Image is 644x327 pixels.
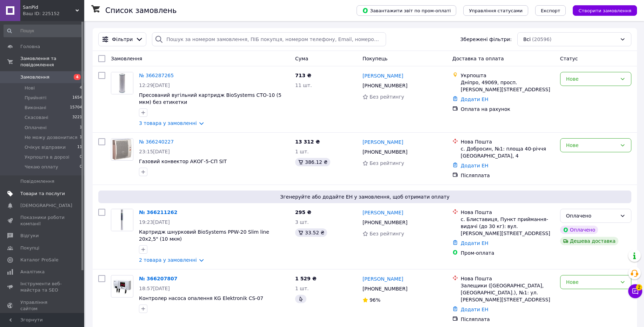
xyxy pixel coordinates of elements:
[461,307,489,312] a: Додати ЕН
[460,36,512,43] span: Збережені фільтри:
[25,95,46,101] span: Прийняті
[139,82,170,88] span: 12:29[DATE]
[541,8,560,13] span: Експорт
[112,36,133,43] span: Фільтри
[80,125,82,131] span: 1
[463,5,528,16] button: Управління статусами
[363,139,403,146] a: [PERSON_NAME]
[461,216,555,237] div: с. Блиставиця, Пункт приймання-видачі (до 30 кг): вул. [PERSON_NAME][STREET_ADDRESS]
[461,275,555,282] div: Нова Пошта
[23,11,84,17] div: Ваш ID: 225152
[636,284,642,291] span: 2
[461,282,555,303] div: Залещики ([GEOGRAPHIC_DATA], [GEOGRAPHIC_DATA].), №1: ул. [PERSON_NAME][STREET_ADDRESS]
[535,5,566,16] button: Експорт
[20,281,65,293] span: Інструменти веб-майстра та SEO
[560,237,618,245] div: Дешева доставка
[295,82,312,88] span: 11 шт.
[363,275,403,282] a: [PERSON_NAME]
[461,145,555,159] div: с. Добросин, №1: площа 40-річчя [GEOGRAPHIC_DATA], 4
[566,212,617,220] div: Оплачено
[461,240,489,246] a: Додати ЕН
[20,191,65,197] span: Товари та послуги
[295,56,308,61] span: Cума
[72,95,82,101] span: 1654
[72,114,82,121] span: 3221
[20,178,54,185] span: Повідомлення
[578,8,631,13] span: Створити замовлення
[20,257,58,263] span: Каталог ProSale
[20,233,39,239] span: Відгуки
[461,138,555,145] div: Нова Пошта
[139,92,281,105] a: Пресований вугільний картридж BioSystems CTO-10 (5 мкм) без етикетки
[560,56,578,61] span: Статус
[573,5,637,16] button: Створити замовлення
[363,209,403,216] a: [PERSON_NAME]
[362,7,451,14] span: Завантажити звіт по пром-оплаті
[295,149,309,154] span: 1 шт.
[461,172,555,179] div: Післяплата
[25,144,66,151] span: Очікує відправки
[461,316,555,323] div: Післяплата
[461,163,489,168] a: Додати ЕН
[111,72,133,94] img: Фото товару
[139,276,177,281] a: № 366207807
[566,141,617,149] div: Нове
[461,79,555,93] div: Дніпро, 49069, просп. [PERSON_NAME][STREET_ADDRESS]
[295,219,309,225] span: 3 шт.
[363,286,407,292] span: [PHONE_NUMBER]
[20,74,49,80] span: Замовлення
[20,245,39,251] span: Покупці
[560,226,598,234] div: Оплачено
[101,193,629,200] span: Згенеруйте або додайте ЕН у замовлення, щоб отримати оплату
[628,284,642,298] button: Чат з покупцем2
[139,209,177,215] a: № 366211262
[363,149,407,155] span: [PHONE_NUMBER]
[370,94,404,100] span: Без рейтингу
[20,202,72,209] span: [DEMOGRAPHIC_DATA]
[566,7,637,13] a: Створити замовлення
[80,154,82,160] span: 0
[523,36,531,43] span: Всі
[23,4,75,11] span: SanPid
[25,85,35,91] span: Нові
[461,96,489,102] a: Додати ЕН
[461,106,555,113] div: Оплата на рахунок
[77,144,82,151] span: 11
[20,214,65,227] span: Показники роботи компанії
[152,32,386,46] input: Пошук за номером замовлення, ПІБ покупця, номером телефону, Email, номером накладної
[139,139,174,145] a: № 366240227
[20,269,45,275] span: Аналітика
[4,25,83,37] input: Пошук
[25,134,78,141] span: Не можу дозвонитися
[363,220,407,225] span: [PHONE_NUMBER]
[20,55,84,68] span: Замовлення та повідомлення
[25,154,69,160] span: Укрпошта в дорозі
[105,6,177,15] h1: Список замовлень
[295,276,317,281] span: 1 529 ₴
[357,5,456,16] button: Завантажити звіт по пром-оплаті
[139,159,227,164] a: Газовий конвектор АКОГ-5-СП SIT
[111,278,133,295] img: Фото товару
[452,56,504,61] span: Доставка та оплата
[70,105,82,111] span: 15704
[139,219,170,225] span: 19:23[DATE]
[295,73,311,78] span: 713 ₴
[74,74,81,80] span: 4
[139,295,263,301] a: Контролер насоса опалення KG Elektronik CS-07
[566,75,617,83] div: Нове
[363,72,403,79] a: [PERSON_NAME]
[461,209,555,216] div: Нова Пошта
[20,44,40,50] span: Головна
[80,134,82,141] span: 1
[139,73,174,78] a: № 366287265
[111,275,133,298] a: Фото товару
[80,164,82,170] span: 0
[111,209,133,231] img: Фото товару
[80,85,82,91] span: 4
[295,286,309,291] span: 1 шт.
[295,228,327,237] div: 33.52 ₴
[461,249,555,256] div: Пром-оплата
